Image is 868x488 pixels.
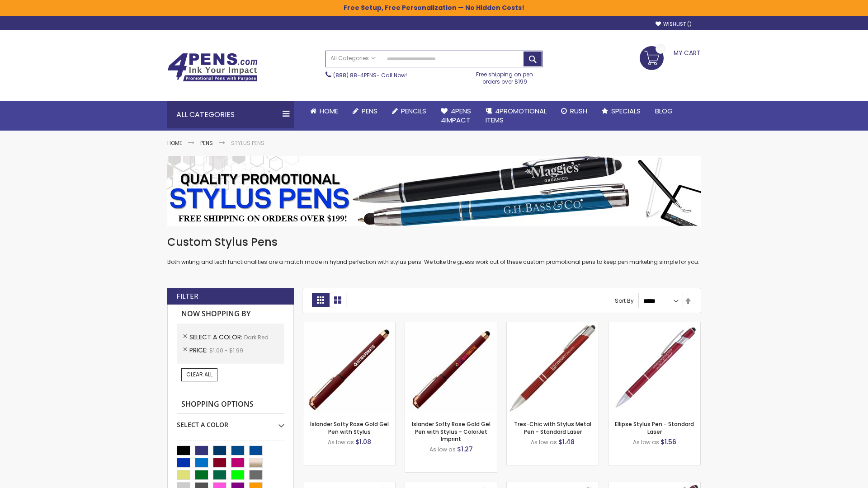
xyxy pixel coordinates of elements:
[648,101,680,121] a: Blog
[412,420,491,442] a: Islander Softy Rose Gold Gel Pen with Stylus - ColorJet Imprint
[467,67,543,85] div: Free shipping on pen orders over $199
[333,71,377,79] a: (888) 88-4PENS
[531,438,557,446] span: As low as
[200,139,213,147] a: Pens
[167,101,294,128] div: All Categories
[434,101,478,131] a: 4Pens4impact
[312,293,329,307] strong: Grid
[660,437,676,446] span: $1.56
[429,446,456,453] span: As low as
[405,322,497,329] a: Islander Softy Rose Gold Gel Pen with Stylus - ColorJet Imprint-Dark Red
[303,322,395,414] img: Islander Softy Rose Gold Gel Pen with Stylus-Dark Red
[244,333,269,341] span: Dark Red
[401,106,426,116] span: Pencils
[486,106,547,125] span: 4PROMOTIONAL ITEMS
[478,101,554,131] a: 4PROMOTIONALITEMS
[405,322,497,414] img: Islander Softy Rose Gold Gel Pen with Stylus - ColorJet Imprint-Dark Red
[345,101,385,121] a: Pens
[633,438,659,446] span: As low as
[231,139,264,147] strong: Stylus Pens
[326,51,380,66] a: All Categories
[615,297,634,305] label: Sort By
[177,305,284,324] strong: Now Shopping by
[328,438,354,446] span: As low as
[609,322,700,414] img: Ellipse Stylus Pen - Standard Laser-Dark Red
[167,235,701,266] div: Both writing and tech functionalities are a match made in hybrid perfection with stylus pens. We ...
[310,420,389,435] a: Islander Softy Rose Gold Gel Pen with Stylus
[167,139,182,147] a: Home
[457,445,473,454] span: $1.27
[320,106,338,116] span: Home
[189,346,209,355] span: Price
[554,101,594,121] a: Rush
[209,347,243,354] span: $1.00 - $1.99
[177,414,284,429] div: Select A Color
[385,101,434,121] a: Pencils
[167,235,701,249] h1: Custom Stylus Pens
[514,420,591,435] a: Tres-Chic with Stylus Metal Pen - Standard Laser
[611,106,641,116] span: Specials
[656,21,692,28] a: Wishlist
[441,106,471,125] span: 4Pens 4impact
[558,437,575,446] span: $1.48
[507,322,599,414] img: Tres-Chic with Stylus Metal Pen - Standard Laser-Dark Red
[355,437,371,446] span: $1.08
[594,101,648,121] a: Specials
[655,106,673,116] span: Blog
[303,322,395,329] a: Islander Softy Rose Gold Gel Pen with Stylus-Dark Red
[186,371,212,378] span: Clear All
[362,106,377,116] span: Pens
[189,333,244,342] span: Select A Color
[333,71,407,79] span: - Call Now!
[570,106,587,116] span: Rush
[177,395,284,414] strong: Shopping Options
[609,322,700,329] a: Ellipse Stylus Pen - Standard Laser-Dark Red
[167,53,258,82] img: 4Pens Custom Pens and Promotional Products
[176,291,198,301] strong: Filter
[167,156,701,226] img: Stylus Pens
[615,420,694,435] a: Ellipse Stylus Pen - Standard Laser
[181,368,217,381] a: Clear All
[330,55,376,62] span: All Categories
[303,101,345,121] a: Home
[507,322,599,329] a: Tres-Chic with Stylus Metal Pen - Standard Laser-Dark Red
